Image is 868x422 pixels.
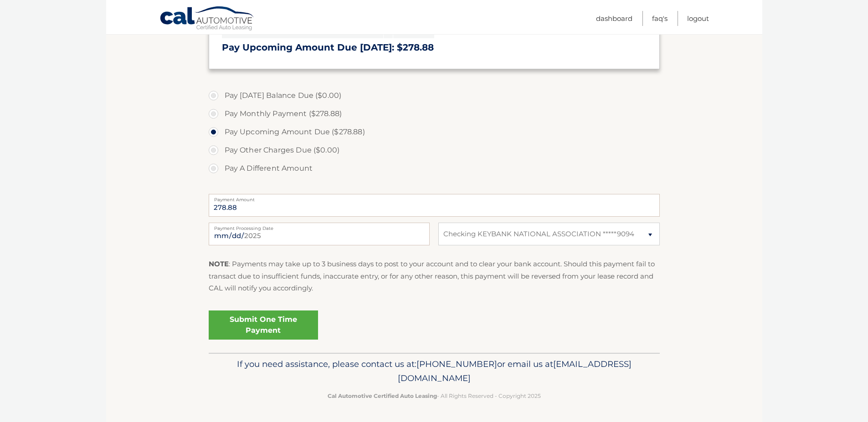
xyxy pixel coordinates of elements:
a: Logout [687,11,709,26]
label: Payment Processing Date [209,223,430,230]
strong: Cal Automotive Certified Auto Leasing [328,392,437,399]
span: [PHONE_NUMBER] [416,359,497,369]
input: Payment Date [209,223,430,245]
label: Pay [DATE] Balance Due ($0.00) [209,86,660,105]
a: Dashboard [596,11,632,26]
label: Pay Upcoming Amount Due ($278.88) [209,123,660,141]
input: Payment Amount [209,194,660,217]
p: - All Rights Reserved - Copyright 2025 [215,391,654,401]
label: Pay A Different Amount [209,159,660,178]
label: Payment Amount [209,194,660,201]
a: FAQ's [652,11,668,26]
h3: Pay Upcoming Amount Due [DATE]: $278.88 [222,42,647,53]
p: : Payments may take up to 3 business days to post to your account and to clear your bank account.... [209,258,660,294]
label: Pay Other Charges Due ($0.00) [209,141,660,159]
label: Pay Monthly Payment ($278.88) [209,105,660,123]
a: Cal Automotive [159,6,255,32]
a: Submit One Time Payment [209,310,318,340]
strong: NOTE [209,259,229,268]
p: If you need assistance, please contact us at: or email us at [215,357,654,386]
